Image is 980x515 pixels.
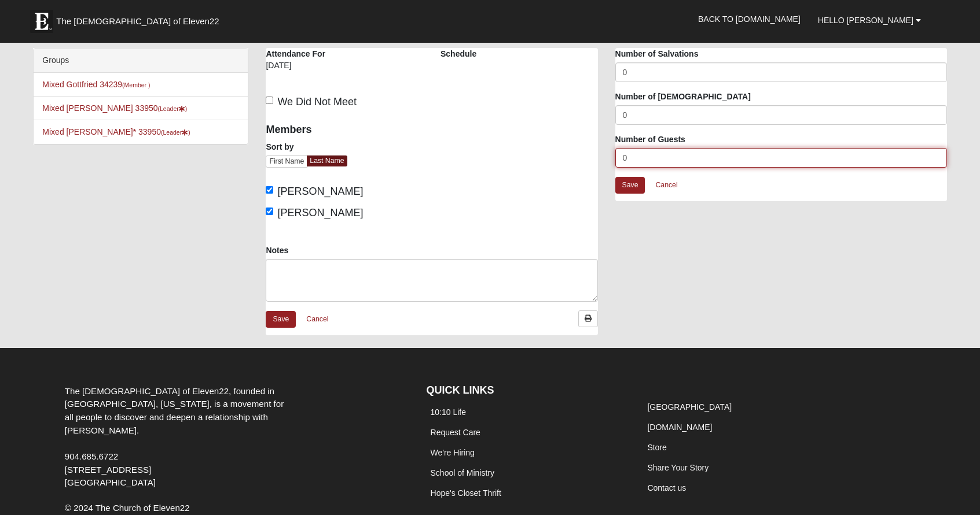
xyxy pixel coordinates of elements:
[266,60,336,79] div: [DATE]
[615,177,645,194] a: Save
[24,4,256,33] a: The [DEMOGRAPHIC_DATA] of Eleven22
[34,49,248,73] div: Groups
[431,407,467,417] a: 10:10 Life
[122,81,150,88] small: (Member )
[266,48,325,60] label: Attendance For
[277,207,363,218] span: [PERSON_NAME]
[431,428,480,437] a: Request Care
[266,124,423,136] h4: Members
[818,16,913,25] span: Hello [PERSON_NAME]
[266,141,293,153] label: Sort by
[266,208,273,215] input: [PERSON_NAME]
[56,16,219,27] span: The [DEMOGRAPHIC_DATA] of Eleven22
[277,96,357,108] span: We Did Not Meet
[65,477,156,487] span: [GEOGRAPHIC_DATA]
[277,186,363,197] span: [PERSON_NAME]
[266,97,273,104] input: We Did Not Meet
[647,443,666,452] a: Store
[42,80,150,89] a: Mixed Gottfried 34239(Member )
[809,6,930,35] a: Hello [PERSON_NAME]
[648,176,685,194] a: Cancel
[689,5,809,34] a: Back to [DOMAIN_NAME]
[441,48,476,60] label: Schedule
[431,468,494,477] a: School of Ministry
[266,155,307,168] a: First Name
[30,10,53,33] img: Eleven22 logo
[266,244,288,256] label: Notes
[427,384,626,397] h4: QUICK LINKS
[578,310,598,327] a: Print Attendance Roster
[647,423,712,432] a: [DOMAIN_NAME]
[299,310,336,328] a: Cancel
[647,402,732,412] a: [GEOGRAPHIC_DATA]
[42,127,190,136] a: Mixed [PERSON_NAME]* 33950(Leader)
[431,488,501,498] a: Hope's Closet Thrift
[615,91,751,102] label: Number of [DEMOGRAPHIC_DATA]
[647,483,686,492] a: Contact us
[56,385,298,490] div: The [DEMOGRAPHIC_DATA] of Eleven22, founded in [GEOGRAPHIC_DATA], [US_STATE], is a movement for a...
[266,311,296,328] a: Save
[158,105,188,112] small: (Leader )
[647,463,709,472] a: Share Your Story
[615,134,685,145] label: Number of Guests
[161,129,190,136] small: (Leader )
[307,155,347,166] a: Last Name
[266,186,273,194] input: [PERSON_NAME]
[615,48,699,60] label: Number of Salvations
[42,103,187,113] a: Mixed [PERSON_NAME] 33950(Leader)
[431,448,475,457] a: We're Hiring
